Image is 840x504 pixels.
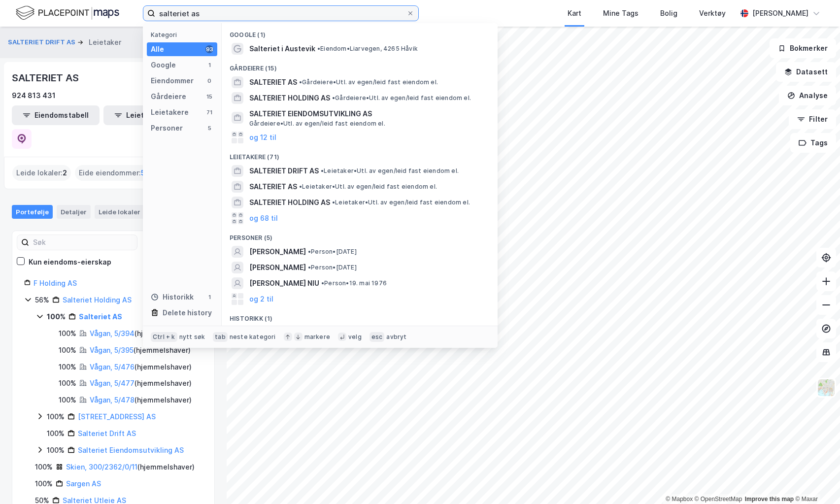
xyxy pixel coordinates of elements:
[205,45,213,53] div: 93
[47,311,66,323] div: 100%
[789,109,836,129] button: Filter
[47,411,65,423] div: 100%
[16,4,119,22] img: logo.f888ab2527a4732fd821a326f86c7f29.svg
[745,496,794,503] a: Improve this map
[90,344,191,356] div: ( hjemmelshaver )
[299,78,302,86] span: •
[29,256,111,268] div: Kun eiendoms-eierskap
[222,23,498,41] div: Google (1)
[151,291,194,303] div: Historikk
[304,333,330,341] div: markere
[249,165,319,177] span: SALTERIET DRIFT AS
[12,105,100,125] button: Eiendomstabell
[12,205,53,219] div: Portefølje
[75,165,149,181] div: Eide eiendommer :
[59,361,76,373] div: 100%
[78,412,156,421] a: [STREET_ADDRESS] AS
[163,307,212,319] div: Delete history
[59,328,76,339] div: 100%
[568,7,581,19] div: Kart
[249,120,385,128] span: Gårdeiere • Utl. av egen/leid fast eiendom el.
[63,167,67,179] span: 2
[699,7,726,19] div: Verktøy
[370,332,385,342] div: esc
[770,38,836,58] button: Bokmerker
[90,346,134,354] a: Vågan, 5/395
[63,296,132,304] a: Salteriet Holding AS
[205,93,213,101] div: 15
[321,279,387,287] span: Person • 19. mai 1976
[141,167,145,179] span: 5
[90,379,134,387] a: Vågan, 5/477
[249,212,278,224] button: og 68 til
[249,246,306,258] span: [PERSON_NAME]
[34,279,77,287] a: F Holding AS
[321,279,324,287] span: •
[12,165,71,181] div: Leide lokaler :
[249,293,273,305] button: og 2 til
[78,429,136,437] a: Salteriet Drift AS
[213,332,228,342] div: tab
[308,248,311,255] span: •
[817,378,836,397] img: Z
[249,181,297,193] span: SALTERIET AS
[332,199,470,206] span: Leietaker • Utl. av egen/leid fast eiendom el.
[249,132,276,143] button: og 12 til
[89,36,121,48] div: Leietaker
[79,312,122,321] a: Salteriet AS
[332,199,335,206] span: •
[151,43,164,55] div: Alle
[205,293,213,301] div: 1
[308,248,357,256] span: Person • [DATE]
[308,264,357,271] span: Person • [DATE]
[155,6,406,21] input: Søk på adresse, matrikkel, gårdeiere, leietakere eller personer
[249,92,330,104] span: SALTERIET HOLDING AS
[332,94,335,101] span: •
[151,106,189,118] div: Leietakere
[249,197,330,208] span: SALTERIET HOLDING AS
[205,77,213,85] div: 0
[12,70,81,86] div: SALTERIET AS
[790,133,836,153] button: Tags
[151,122,183,134] div: Personer
[142,207,152,217] div: 2
[59,344,76,356] div: 100%
[230,333,276,341] div: neste kategori
[791,457,840,504] div: Kontrollprogram for chat
[205,124,213,132] div: 5
[35,461,53,473] div: 100%
[90,361,192,373] div: ( hjemmelshaver )
[348,333,362,341] div: velg
[151,91,186,102] div: Gårdeiere
[103,105,191,125] button: Leietakertabell
[249,277,319,289] span: [PERSON_NAME] NIU
[151,59,176,71] div: Google
[317,45,320,52] span: •
[151,75,194,87] div: Eiendommer
[299,183,302,190] span: •
[776,62,836,82] button: Datasett
[90,394,192,406] div: ( hjemmelshaver )
[666,496,693,503] a: Mapbox
[205,108,213,116] div: 71
[47,428,65,439] div: 100%
[205,61,213,69] div: 1
[59,394,76,406] div: 100%
[317,45,418,53] span: Eiendom • Liarvegen, 4265 Håvik
[179,333,205,341] div: nytt søk
[8,37,77,47] button: SALTERIET DRIFT AS
[222,307,498,325] div: Historikk (1)
[12,90,56,101] div: 924 813 431
[151,31,217,38] div: Kategori
[222,226,498,244] div: Personer (5)
[791,457,840,504] iframe: Chat Widget
[299,78,438,86] span: Gårdeiere • Utl. av egen/leid fast eiendom el.
[249,108,486,120] span: SALTERIET EIENDOMSUTVIKLING AS
[90,329,134,337] a: Vågan, 5/394
[66,463,137,471] a: Skien, 300/2362/0/11
[222,57,498,74] div: Gårdeiere (15)
[249,262,306,273] span: [PERSON_NAME]
[66,479,101,488] a: Sargen AS
[90,328,192,339] div: ( hjemmelshaver )
[695,496,742,503] a: OpenStreetMap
